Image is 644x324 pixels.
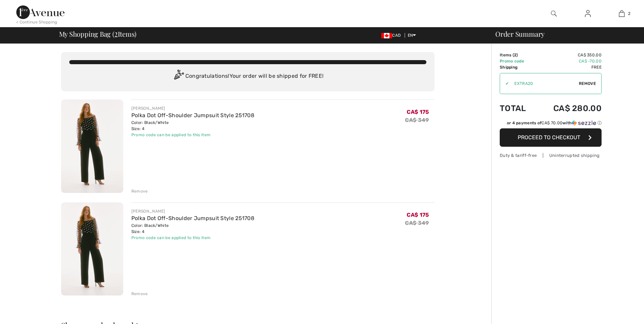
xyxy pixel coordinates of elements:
span: 2 [628,11,630,17]
span: CA$ 175 [407,212,429,218]
span: My Shopping Bag ( Items) [59,31,137,37]
a: Sign In [579,10,596,18]
div: Order Summary [487,31,640,37]
button: Proceed to Checkout [500,128,602,147]
a: Polka Dot Off-Shoulder Jumpsuit Style 251708 [131,215,254,221]
span: EN [408,33,416,38]
div: Remove [131,188,148,194]
div: < Continue Shopping [16,19,57,25]
td: CA$ 350.00 [536,52,602,58]
td: Shipping [500,64,536,70]
input: Promo code [509,73,579,94]
div: or 4 payments ofCA$ 70.00withSezzle Click to learn more about Sezzle [500,120,602,128]
div: Duty & tariff-free | Uninterrupted shipping [500,152,602,159]
s: CA$ 349 [405,117,429,123]
div: Color: Black/White Size: 4 [131,222,254,235]
td: CA$ -70.00 [536,58,602,64]
div: or 4 payments of with [507,120,602,126]
span: 2 [514,53,516,57]
img: Polka Dot Off-Shoulder Jumpsuit Style 251708 [61,100,123,193]
div: Congratulations! Your order will be shipped for FREE! [69,70,426,83]
td: Total [500,97,536,120]
a: 2 [605,10,638,18]
div: Promo code can be applied to this item [131,132,254,138]
img: My Info [585,10,591,18]
div: Remove [131,291,148,297]
span: CA$ 175 [407,109,429,115]
td: Promo code [500,58,536,64]
td: Free [536,64,602,70]
img: My Bag [619,10,625,18]
span: CAD [381,33,403,38]
a: Polka Dot Off-Shoulder Jumpsuit Style 251708 [131,112,254,119]
img: 1ère Avenue [16,5,65,19]
div: Promo code can be applied to this item [131,235,254,241]
div: [PERSON_NAME] [131,208,254,214]
img: Sezzle [572,120,596,126]
td: Items ( ) [500,52,536,58]
img: Canadian Dollar [381,33,392,38]
span: Proceed to Checkout [518,134,580,141]
div: Color: Black/White Size: 4 [131,120,254,132]
div: [PERSON_NAME] [131,105,254,111]
img: Polka Dot Off-Shoulder Jumpsuit Style 251708 [61,202,123,296]
span: 2 [114,29,118,38]
div: ✔ [500,80,509,87]
img: search the website [551,10,557,18]
img: Congratulation2.svg [172,70,185,83]
span: CA$ 70.00 [541,121,563,125]
td: CA$ 280.00 [536,97,602,120]
span: Remove [579,80,596,87]
s: CA$ 349 [405,220,429,226]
